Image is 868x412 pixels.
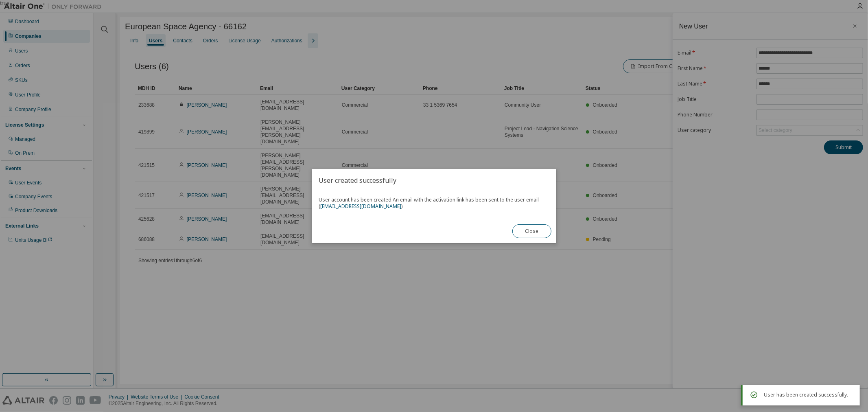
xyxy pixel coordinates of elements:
[319,197,550,210] span: User account has been created.
[320,203,401,210] a: [EMAIL_ADDRESS][DOMAIN_NAME]
[312,169,556,192] h2: User created successfully
[764,390,853,400] div: User has been created successfully.
[319,196,539,210] span: An email with the activation link has been sent to the user email ( ).
[512,224,551,238] button: Close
